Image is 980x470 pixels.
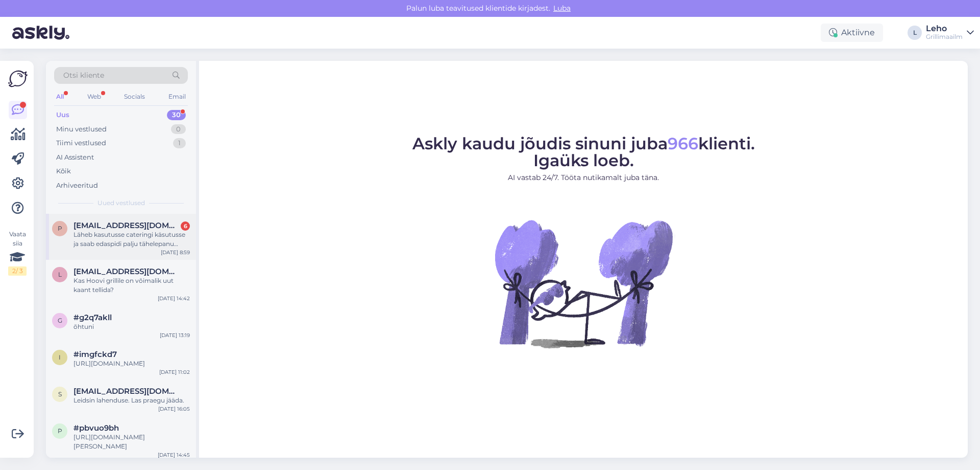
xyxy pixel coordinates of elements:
[56,166,71,176] div: Kõik
[73,221,180,230] span: pirukasoy@gmail.com
[550,4,574,13] span: Luba
[73,387,180,396] span: spektruumstuudio@gmail.com
[926,25,963,33] div: Leho
[73,267,180,276] span: linnotiiu@gmail.com
[73,396,190,405] div: Leidsin lahenduse. Las praegu jääda.
[926,25,974,41] a: LehoGrillimaailm
[59,353,61,361] span: i
[173,138,186,148] div: 1
[122,90,147,103] div: Socials
[73,322,190,331] div: õhtuni
[167,110,186,120] div: 30
[159,368,190,376] div: [DATE] 11:02
[412,133,755,170] span: Askly kaudu jõudis sinuni juba klienti. Igaüks loeb.
[85,90,103,103] div: Web
[158,405,190,413] div: [DATE] 16:05
[73,276,190,295] div: Kas Hoovi grillile on võimalik uut kaant tellida?
[56,110,69,120] div: Uus
[171,124,186,135] div: 0
[73,230,190,249] div: Läheb kasutusse cateringi käsutusse ja saab edaspidi palju tähelepanu üritustel kus see kasutusel...
[412,172,755,183] p: AI vastab 24/7. Tööta nutikamalt juba täna.
[166,90,188,103] div: Email
[73,359,190,368] div: [URL][DOMAIN_NAME]
[181,221,190,231] div: 6
[73,433,190,451] div: [URL][DOMAIN_NAME][PERSON_NAME]
[908,26,922,40] div: L
[73,350,117,359] span: #imgfckd7
[56,138,106,148] div: Tiimi vestlused
[158,451,190,459] div: [DATE] 14:45
[8,266,27,276] div: 2 / 3
[73,313,112,322] span: #g2q7akll
[56,124,107,135] div: Minu vestlused
[160,331,190,339] div: [DATE] 13:19
[58,390,62,398] span: s
[73,423,119,433] span: #pbvuo9bh
[58,427,62,435] span: p
[492,191,675,375] img: No Chat active
[58,271,62,278] span: l
[54,90,66,103] div: All
[8,69,28,88] img: Askly Logo
[668,133,698,153] span: 966
[56,181,98,191] div: Arhiveeritud
[821,24,883,42] div: Aktiivne
[8,230,27,276] div: Vaata siia
[926,33,963,41] div: Grillimaailm
[161,249,190,256] div: [DATE] 8:59
[58,225,62,232] span: p
[58,317,62,324] span: g
[158,295,190,302] div: [DATE] 14:42
[97,198,145,208] span: Uued vestlused
[56,152,94,163] div: AI Assistent
[63,70,104,81] span: Otsi kliente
